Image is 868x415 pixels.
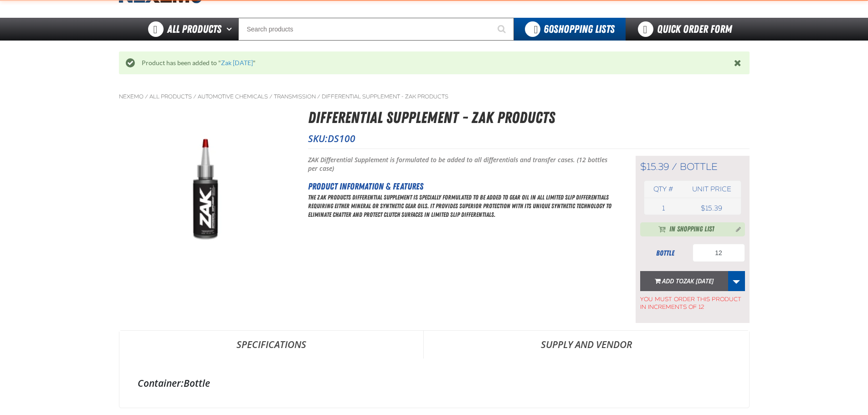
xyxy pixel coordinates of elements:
[680,161,718,173] span: bottle
[138,377,731,389] div: Bottle
[135,59,734,67] div: Product has been added to " "
[269,93,272,100] span: /
[119,93,750,100] nav: Breadcrumbs
[308,193,613,219] p: The ZAK Products Differential Supplement is specially formulated to be added to gear oil in all l...
[683,202,740,215] td: $15.39
[119,93,144,100] a: Nexemo
[683,277,714,285] span: Zak [DATE]
[145,93,148,100] span: /
[514,18,626,41] button: You have 60 Shopping Lists. Open to view details
[491,18,514,41] button: Start Searching
[683,181,740,198] th: Unit price
[119,331,423,358] a: Specifications
[640,161,669,173] span: $15.39
[640,271,728,291] button: Add toZak [DATE]
[662,277,714,285] span: Add to
[308,179,613,193] h2: Product Information & Features
[221,59,253,67] a: Zak [DATE]
[644,181,683,198] th: Qty #
[308,132,750,145] p: SKU:
[729,223,743,234] button: Manage current product in the Shopping List
[317,93,320,100] span: /
[669,224,714,235] span: In Shopping List
[640,291,745,311] span: You must order this product in increments of 12
[308,156,613,173] p: ZAK Differential Supplement is formulated to be added to all differentials and transfer cases. (1...
[167,21,221,37] span: All Products
[544,23,554,36] strong: 60
[238,18,514,41] input: Search
[626,18,749,41] a: Quick Order Form
[544,23,615,36] span: Shopping Lists
[198,93,268,100] a: Automotive Chemicals
[328,132,355,145] span: DS100
[424,331,749,358] a: Supply and Vendor
[308,106,750,130] h1: Differential Supplement - ZAK Products
[728,271,745,291] a: More Actions
[223,18,238,41] button: Open All Products pages
[149,93,192,100] a: All Products
[322,93,448,100] a: Differential Supplement - ZAK Products
[193,93,196,100] span: /
[138,377,184,389] label: Container:
[693,244,745,262] input: Product Quantity
[672,161,677,173] span: /
[640,248,690,258] div: bottle
[274,93,316,100] a: Transmission
[732,56,745,70] button: Close the Notification
[662,204,665,212] span: 1
[119,124,292,257] img: Differential Supplement - ZAK Products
